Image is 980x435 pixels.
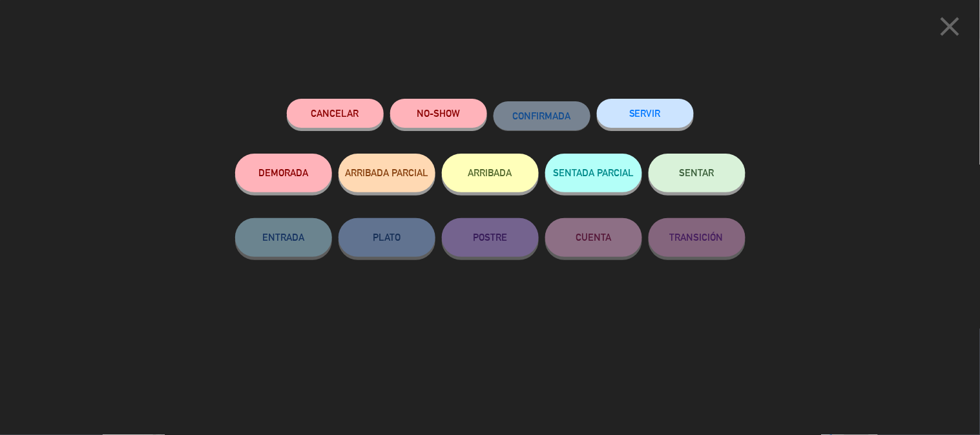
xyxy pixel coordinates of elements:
[339,218,435,257] button: PLATO
[235,218,332,257] button: ENTRADA
[930,10,970,48] button: close
[513,110,571,121] span: CONFIRMADA
[649,218,745,257] button: TRANSICIÓN
[494,101,590,130] button: CONFIRMADA
[934,10,966,43] i: close
[597,99,694,128] button: SERVIR
[680,167,714,178] span: SENTAR
[545,218,642,257] button: CUENTA
[442,154,539,192] button: ARRIBADA
[235,154,332,192] button: DEMORADA
[390,99,487,128] button: NO-SHOW
[649,154,745,192] button: SENTAR
[545,154,642,192] button: SENTADA PARCIAL
[442,218,539,257] button: POSTRE
[345,167,428,178] span: ARRIBADA PARCIAL
[339,154,435,192] button: ARRIBADA PARCIAL
[287,99,384,128] button: Cancelar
